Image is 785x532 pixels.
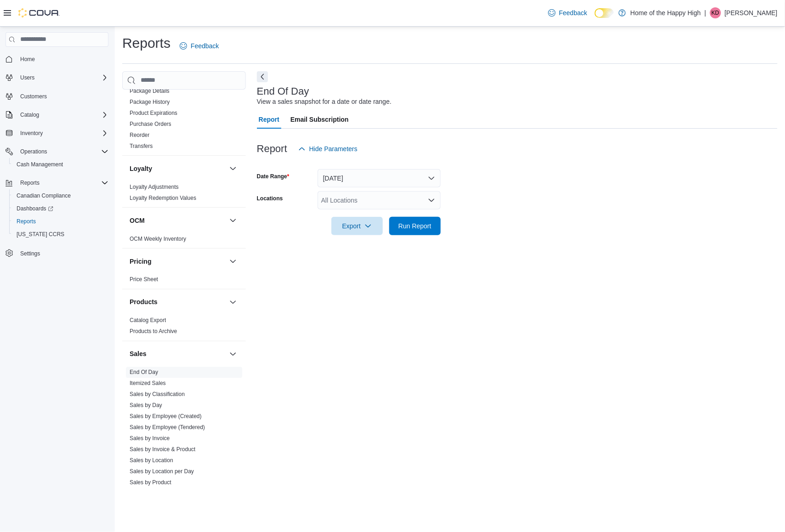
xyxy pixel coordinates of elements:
h3: End Of Day [257,86,309,97]
a: Transfers [130,143,153,149]
a: Catalog Export [130,317,166,324]
span: Home [17,53,108,65]
span: Reports [17,177,108,188]
button: Sales [130,350,226,359]
a: Product Expirations [130,110,177,116]
div: Kevin Dubitz [710,7,721,18]
h3: Products [130,298,158,307]
span: Settings [20,250,40,257]
a: Dashboards [13,203,57,214]
button: Home [2,52,112,66]
button: Pricing [130,257,226,266]
a: Sales by Invoice [130,436,170,442]
span: Catalog Export [130,317,166,324]
a: OCM Weekly Inventory [130,236,186,242]
button: Sales [228,349,239,360]
span: Washington CCRS [13,229,108,240]
span: Customers [20,93,47,100]
span: Email Subscription [290,110,349,129]
span: Export [337,217,377,235]
a: Itemized Sales [130,380,166,387]
span: Users [20,74,34,81]
a: Customers [17,91,51,102]
a: Sales by Location [130,458,173,464]
h3: OCM [130,216,145,225]
button: [DATE] [318,169,441,187]
div: Products [122,315,246,341]
a: Canadian Compliance [13,190,74,201]
a: Feedback [545,4,591,22]
span: Operations [20,148,47,155]
p: | [705,7,706,18]
span: OCM Weekly Inventory [130,235,186,243]
span: Settings [17,247,108,259]
button: Customers [2,90,112,103]
span: Product Expirations [130,109,177,117]
button: Reports [17,177,43,188]
a: Sales by Product [130,480,171,486]
a: Purchase Orders [130,121,171,127]
span: Home [20,56,35,63]
button: Canadian Compliance [9,189,112,202]
span: Dashboards [17,205,53,212]
span: Report [259,110,279,129]
h3: Report [257,143,287,154]
span: Catalog [17,109,108,120]
span: [US_STATE] CCRS [17,231,64,238]
a: Sales by Employee (Tendered) [130,424,205,431]
button: Run Report [389,217,441,235]
button: Inventory [17,128,46,139]
span: Reorder [130,131,149,139]
span: Hide Parameters [309,144,358,153]
h3: Loyalty [130,164,152,173]
button: OCM [228,215,239,226]
p: Home of the Happy High [631,7,701,18]
a: End Of Day [130,369,158,376]
span: Inventory [20,130,43,137]
div: Loyalty [122,181,246,207]
button: Reports [2,176,112,189]
span: Price Sheet [130,276,158,283]
span: Sales by Employee (Tendered) [130,424,205,431]
a: Cash Management [13,159,67,170]
span: Package History [130,98,170,106]
span: Sales by Classification [130,391,185,398]
span: Customers [17,91,108,102]
input: Dark Mode [595,8,614,18]
button: OCM [130,216,226,225]
button: Products [130,298,226,307]
button: Pricing [228,256,239,267]
span: Feedback [191,41,219,51]
a: Sales by Employee (Created) [130,413,202,420]
button: Operations [17,146,51,157]
button: Users [17,72,38,83]
span: Feedback [559,8,587,17]
a: Reports [13,216,40,227]
button: Loyalty [130,164,226,173]
a: Sales by Day [130,402,162,409]
span: Reports [17,218,36,225]
a: Sales by Location per Day [130,469,194,475]
button: Next [257,71,268,82]
span: Canadian Compliance [13,190,108,201]
a: Package Details [130,88,170,94]
button: Reports [9,215,112,228]
label: Date Range [257,173,290,180]
div: Sales [122,367,246,525]
span: Sales by Employee (Created) [130,413,202,420]
span: Transfers [130,142,153,150]
span: Sales by Invoice [130,435,170,442]
div: OCM [122,233,246,248]
span: Reports [20,179,40,187]
a: [US_STATE] CCRS [13,229,68,240]
span: Users [17,72,108,83]
span: Catalog [20,111,39,119]
a: Loyalty Redemption Values [130,195,196,201]
nav: Complex example [6,49,108,284]
span: Cash Management [17,161,63,168]
span: Sales by Invoice & Product [130,446,195,453]
span: End Of Day [130,369,158,376]
a: Sales by Classification [130,391,185,398]
span: Sales by Product [130,479,171,487]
